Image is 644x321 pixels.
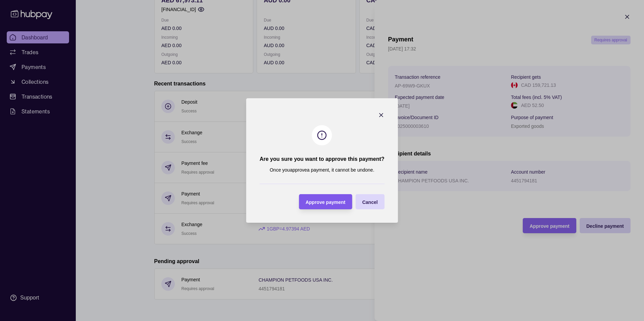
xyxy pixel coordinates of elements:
[355,194,384,209] button: Cancel
[270,166,375,174] p: Once you approve a payment, it cannot be undone.
[362,200,378,205] span: Cancel
[299,194,352,209] button: Approve payment
[260,155,385,163] h2: Are you sure you want to approve this payment?
[305,200,345,205] span: Approve payment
